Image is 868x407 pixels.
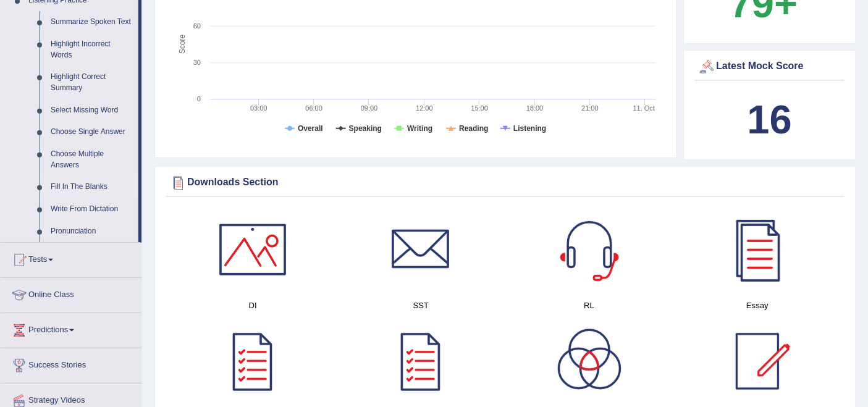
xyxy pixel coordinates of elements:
[193,59,201,66] text: 30
[169,174,841,192] div: Downloads Section
[305,104,322,112] text: 06:00
[193,22,201,30] text: 60
[459,124,488,133] tspan: Reading
[45,11,138,33] a: Summarize Spoken Text
[45,143,138,176] a: Choose Multiple Answers
[513,124,546,133] tspan: Listening
[407,124,432,133] tspan: Writing
[581,104,599,112] text: 21:00
[1,243,141,274] a: Tests
[45,220,138,243] a: Pronunciation
[349,124,382,133] tspan: Speaking
[361,104,378,112] text: 09:00
[45,121,138,143] a: Choose Single Answer
[680,299,835,312] h4: Essay
[1,348,141,379] a: Success Stories
[45,176,138,198] a: Fill In The Blanks
[697,57,841,76] div: Latest Mock Score
[512,299,667,312] h4: RL
[45,33,138,66] a: Highlight Incorrect Words
[747,97,791,142] b: 16
[175,299,331,312] h4: DI
[1,278,141,309] a: Online Class
[250,104,268,112] text: 03:00
[471,104,488,112] text: 15:00
[343,299,499,312] h4: SST
[298,124,323,133] tspan: Overall
[45,198,138,220] a: Write From Dictation
[197,95,201,103] text: 0
[633,104,655,112] tspan: 11. Oct
[526,104,544,112] text: 18:00
[178,35,187,54] tspan: Score
[45,66,138,99] a: Highlight Correct Summary
[416,104,433,112] text: 12:00
[1,313,141,344] a: Predictions
[45,99,138,122] a: Select Missing Word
